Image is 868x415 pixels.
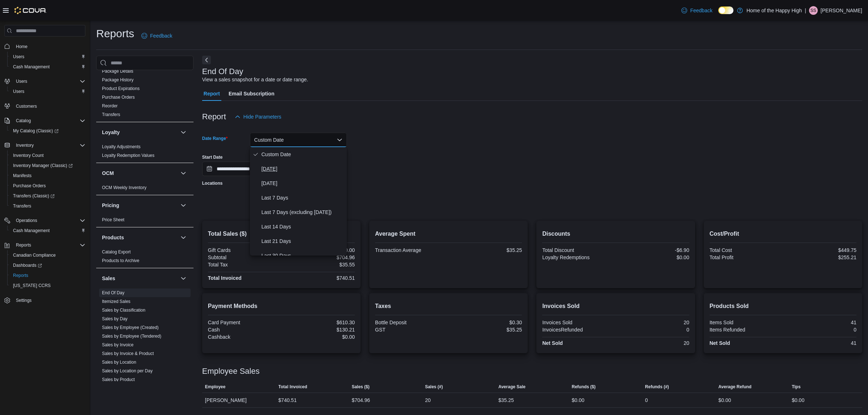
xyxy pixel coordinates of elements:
button: OCM [179,169,188,177]
div: $740.51 [278,396,297,405]
span: Loyalty Adjustments [102,144,141,150]
div: Cash [208,327,280,333]
div: Bottle Deposit [375,320,447,325]
button: [US_STATE] CCRS [7,281,88,291]
div: 20 [425,396,431,405]
button: Home [1,41,88,51]
span: Package History [102,77,133,83]
button: Reports [1,240,88,250]
div: $449.75 [784,247,856,253]
a: Customers [13,102,40,111]
span: SS [810,6,816,15]
button: Operations [13,216,40,225]
button: Products [102,234,178,241]
h1: Reports [96,26,134,41]
button: Catalog [13,116,34,125]
span: [DATE] [261,164,344,173]
a: Feedback [678,3,715,18]
span: Catalog [13,116,85,125]
h2: Taxes [375,302,522,311]
h3: Products [102,234,124,241]
a: Users [10,52,27,61]
a: Sales by Employee (Tendered) [102,334,161,339]
span: Sales ($) [352,384,369,390]
h3: Employee Sales [202,367,260,376]
button: Inventory [1,140,88,150]
span: Cash Management [10,226,85,235]
div: Loyalty Redemptions [542,254,614,260]
span: Reports [13,273,28,278]
span: Sales by Invoice [102,342,133,348]
span: Users [16,78,27,84]
a: Dashboards [10,261,45,270]
div: Gift Cards [208,247,280,253]
h3: Report [202,112,226,121]
a: Manifests [10,171,34,180]
span: Settings [13,296,85,305]
a: Settings [13,296,34,305]
button: Inventory [13,141,37,150]
p: | [805,6,806,15]
a: Canadian Compliance [10,251,59,260]
span: Sales by Employee (Tendered) [102,333,161,339]
span: Last 21 Days [261,237,344,245]
span: [DATE] [261,179,344,188]
span: Settings [16,298,31,303]
span: Inventory Count [13,153,44,158]
span: Total Invoiced [278,384,307,390]
h2: Products Sold [710,302,856,311]
a: My Catalog (Classic) [10,127,61,135]
span: Average Sale [498,384,526,390]
a: Transfers (Classic) [10,192,58,200]
span: Inventory Manager (Classic) [13,163,73,168]
span: Price Sheet [102,217,124,223]
span: Catalog [16,118,31,124]
a: Sales by Classification [102,308,145,313]
a: My Catalog (Classic) [7,126,88,136]
span: Reports [10,271,85,280]
button: Users [13,77,30,86]
button: Settings [1,295,88,305]
button: Customers [1,101,88,111]
a: Feedback [139,29,175,43]
span: Inventory Manager (Classic) [10,161,85,170]
div: GST [375,327,447,333]
button: Sales [102,275,178,282]
p: Home of the Happy High [746,6,802,15]
div: 0 [784,327,856,333]
span: Canadian Compliance [10,251,85,260]
button: Users [7,86,88,97]
div: $704.96 [352,396,370,405]
a: Inventory Count [10,151,47,160]
button: Custom Date [250,133,347,147]
span: Users [13,77,85,86]
label: Start Date [202,154,223,160]
div: 0 [645,396,648,405]
button: Pricing [102,202,178,209]
span: Sales (#) [425,384,443,390]
h2: Discounts [542,230,689,238]
a: Cash Management [10,226,52,235]
div: [PERSON_NAME] [202,393,276,407]
div: $0.00 [617,254,689,260]
span: Feedback [690,7,712,14]
button: Canadian Compliance [7,250,88,260]
span: Transfers [13,203,31,209]
span: Reports [16,242,31,248]
span: Last 7 Days (excluding [DATE]) [261,208,344,217]
button: Cash Management [7,226,88,236]
span: Purchase Orders [10,181,85,190]
span: My Catalog (Classic) [13,128,59,134]
a: Cash Management [10,63,52,71]
span: Products to Archive [102,258,139,264]
h2: Payment Methods [208,302,355,311]
span: Average Refund [718,384,752,390]
span: Sales by Location [102,359,136,365]
div: $35.55 [283,262,355,268]
span: [US_STATE] CCRS [13,283,51,288]
span: Last 7 Days [261,193,344,202]
button: Users [1,76,88,86]
span: Cash Management [10,63,85,71]
div: $35.25 [450,247,522,253]
span: Washington CCRS [10,281,85,290]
